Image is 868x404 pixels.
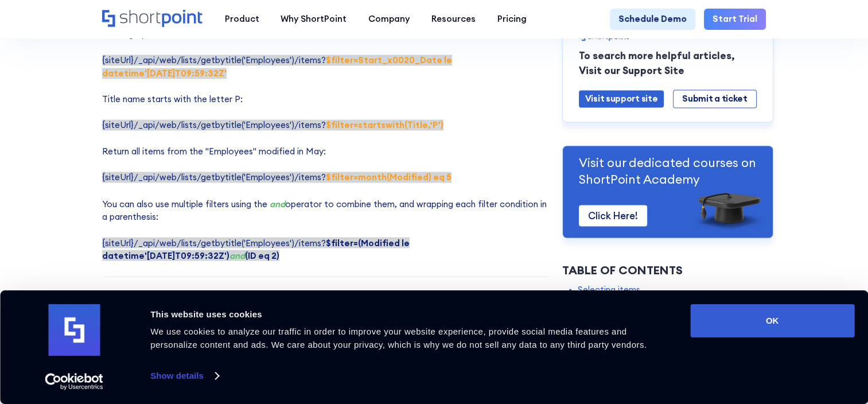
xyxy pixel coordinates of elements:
span: {siteUrl}/_api/web/lists/getbytitle('Employees')/items? [102,237,410,261]
a: Home [102,10,203,28]
iframe: Chat Widget [662,271,868,404]
p: Visit our dedicated courses on ShortPoint Academy [579,156,757,187]
a: Pricing [486,9,538,30]
a: Product [214,9,270,30]
a: Schedule Demo [610,9,695,30]
div: Pricing [497,13,527,26]
a: Why ShortPoint [270,9,357,30]
div: Table of Contents [562,262,773,279]
strong: $filter=Start_x0020_Date le datetime'[DATE]T09:59:32Z' [102,55,452,79]
a: Submit a ticket [673,90,756,108]
div: Product [224,13,259,26]
a: Resources [421,9,486,30]
img: logo [48,304,100,356]
strong: $filter=startswith(Title,‘P’) [326,119,443,130]
strong: (ID eq 2) [229,250,279,261]
strong: $filter=month(Modified) eq 5 [326,172,451,182]
span: We use cookies to analyze our traffic in order to improve your website experience, provide social... [150,327,647,349]
a: Visit support site [579,91,664,108]
a: Usercentrics Cookiebot - opens in a new window [24,373,124,390]
div: Why ShortPoint [281,13,347,26]
a: Company [357,9,421,30]
span: {siteUrl}/_api/web/lists/getbytitle('Employees')/items? [102,172,451,182]
a: Selecting items [578,283,640,297]
div: This website uses cookies [150,308,664,321]
p: To search more helpful articles, Visit our Support Site [579,49,757,79]
button: OK [690,304,854,337]
span: {siteUrl}/_api/web/lists/getbytitle('Employees')/items? [102,119,443,130]
a: Click Here! [579,205,647,227]
a: Start Trial [704,9,766,30]
span: {siteUrl}/_api/web/lists/getbytitle('Employees')/items? [102,55,452,79]
a: Show details [150,367,218,384]
div: Resources [431,13,476,26]
div: Company [368,13,410,26]
em: and [229,250,245,261]
em: and [270,198,285,209]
